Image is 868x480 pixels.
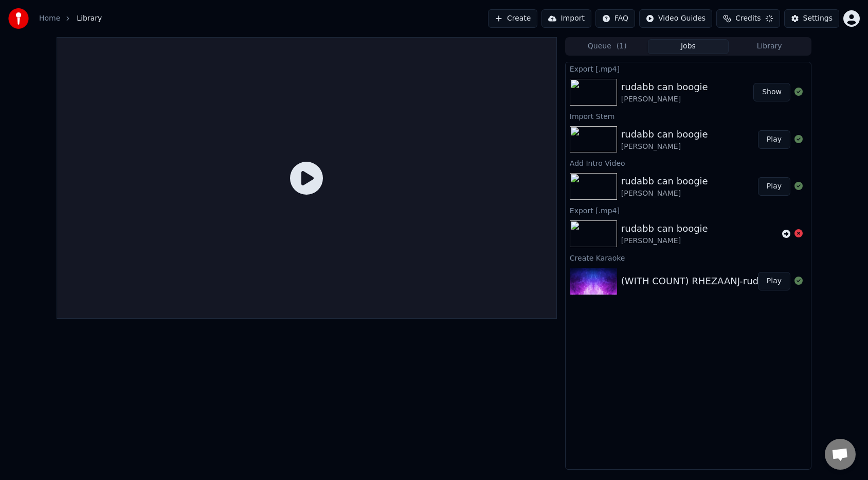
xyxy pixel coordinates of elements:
[758,177,790,196] button: Play
[621,236,708,246] div: [PERSON_NAME]
[566,157,811,169] div: Add Intro Video
[621,142,708,152] div: [PERSON_NAME]
[8,8,29,29] img: youka
[39,13,102,24] nav: breadcrumb
[729,39,810,54] button: Library
[825,439,856,470] div: Open chat
[566,110,811,122] div: Import Stem
[621,80,708,94] div: rudabb can boogie
[784,9,839,28] button: Settings
[566,62,811,75] div: Export [.mp4]
[488,9,538,28] button: Create
[567,39,648,54] button: Queue
[735,13,761,24] span: Credits
[621,274,824,288] div: (WITH COUNT) RHEZAANJ-rudabb-25385-V5
[621,127,708,142] div: rudabb can boogie
[595,9,635,28] button: FAQ
[639,9,712,28] button: Video Guides
[621,188,708,199] div: [PERSON_NAME]
[758,130,790,149] button: Play
[39,13,60,24] a: Home
[716,9,780,28] button: Credits
[753,83,790,101] button: Show
[621,174,708,188] div: rudabb can boogie
[566,204,811,216] div: Export [.mp4]
[617,41,627,52] span: ( 1 )
[621,94,708,105] div: [PERSON_NAME]
[77,13,102,24] span: Library
[621,221,708,236] div: rudabb can boogie
[566,251,811,264] div: Create Karaoke
[803,13,833,24] div: Settings
[758,272,790,290] button: Play
[541,9,591,28] button: Import
[648,39,729,54] button: Jobs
